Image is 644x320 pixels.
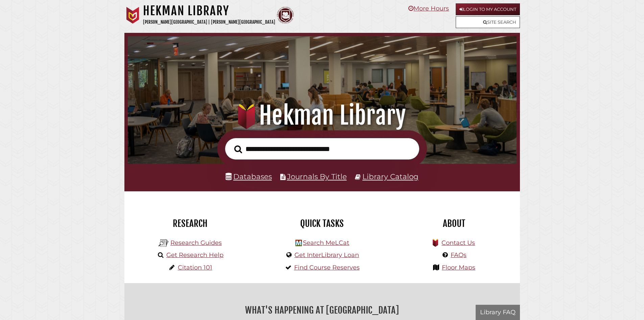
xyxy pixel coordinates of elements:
[362,172,419,181] a: Library Catalog
[129,218,251,229] h2: Research
[143,3,275,18] h1: Hekman Library
[124,7,141,24] img: Calvin University
[456,16,520,28] a: Site Search
[178,264,212,271] a: Citation 101
[170,239,222,247] a: Research Guides
[143,18,275,26] p: [PERSON_NAME][GEOGRAPHIC_DATA] | [PERSON_NAME][GEOGRAPHIC_DATA]
[225,172,272,181] a: Databases
[456,3,520,15] a: Login to My Account
[129,302,515,318] h2: What's Happening at [GEOGRAPHIC_DATA]
[442,264,475,271] a: Floor Maps
[295,240,302,246] img: Hekman Library Logo
[261,218,383,229] h2: Quick Tasks
[408,5,449,12] a: More Hours
[159,238,169,248] img: Hekman Library Logo
[303,239,349,247] a: Search MeLCat
[166,251,223,259] a: Get Research Help
[393,218,515,229] h2: About
[451,251,467,259] a: FAQs
[137,101,507,130] h1: Hekman Library
[234,145,242,153] i: Search
[287,172,347,181] a: Journals By Title
[231,143,245,155] button: Search
[442,239,475,247] a: Contact Us
[294,251,359,259] a: Get InterLibrary Loan
[294,264,360,271] a: Find Course Reserves
[277,7,294,24] img: Calvin Theological Seminary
